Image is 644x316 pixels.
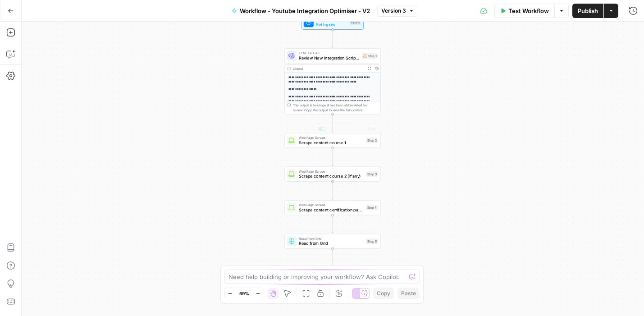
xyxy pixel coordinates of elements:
[332,249,333,267] g: Edge from step_5 to end
[284,15,381,30] div: WorkflowSet InputsInputs
[366,205,378,210] div: Step 4
[362,53,378,59] div: Step 1
[377,289,390,298] span: Copy
[381,7,406,15] span: Version 3
[284,200,381,215] div: Web Page ScrapeScrape content certification page (if any)Step 4
[299,207,363,213] span: Scrape content certification page (if any)
[299,202,363,207] span: Web Page Scrape
[578,6,598,15] span: Publish
[366,171,378,177] div: Step 3
[240,6,370,15] span: Workflow - Youtube Integration Optimiser - V2
[239,290,249,297] span: 69%
[299,240,364,247] span: Read from Grid
[299,139,364,146] span: Scrape content course 1
[284,133,381,148] div: Web Page ScrapeScrape content course 1Step 2Test
[299,55,359,61] span: Review New Integration Script and Optimise
[293,103,378,113] div: This output is too large & has been abbreviated for review. to view the full content.
[373,288,394,299] button: Copy
[366,137,378,143] div: Step 2
[284,167,381,182] div: Web Page ScrapeScrape content course 2 (if any)Step 3
[349,19,361,25] div: Inputs
[316,21,347,27] span: Set Inputs
[494,4,554,18] button: Test Workflow
[332,148,333,166] g: Edge from step_2 to step_3
[508,6,549,15] span: Test Workflow
[572,4,603,18] button: Publish
[299,135,364,140] span: Web Page Scrape
[293,66,364,71] div: Output
[366,238,378,244] div: Step 5
[377,5,418,17] button: Version 3
[332,215,333,233] g: Edge from step_4 to step_5
[284,234,381,249] div: Read from GridRead from GridStep 5
[397,288,420,299] button: Paste
[332,114,333,133] g: Edge from step_1 to step_2
[299,169,364,174] span: Web Page Scrape
[226,4,375,18] button: Workflow - Youtube Integration Optimiser - V2
[299,236,364,241] span: Read from Grid
[332,30,333,48] g: Edge from start to step_1
[299,50,359,55] span: LLM · GPT-4.1
[332,182,333,200] g: Edge from step_3 to step_4
[401,289,416,298] span: Paste
[304,108,328,112] span: Copy the output
[299,173,364,179] span: Scrape content course 2 (if any)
